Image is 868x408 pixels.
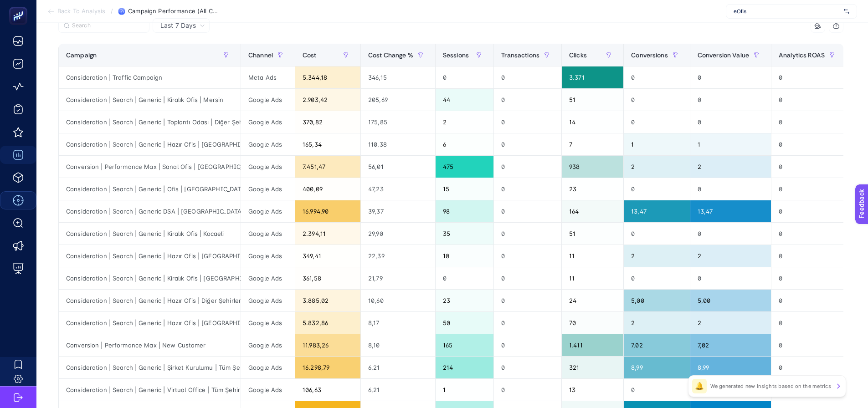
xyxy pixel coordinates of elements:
div: 13 [562,379,623,401]
div: 205,69 [361,89,435,111]
div: 0 [690,66,771,88]
div: 51 [562,223,623,245]
div: 1 [436,379,493,401]
div: 0 [494,357,561,378]
div: 0 [494,111,561,133]
div: 23 [436,290,493,311]
div: Google Ads [241,379,295,401]
div: 0 [771,223,847,245]
div: Google Ads [241,312,295,334]
div: 0 [494,290,561,311]
div: Consideration | Search | Generic | Hazır Ofis | [GEOGRAPHIC_DATA] [59,312,241,334]
div: 22,39 [361,245,435,267]
div: Consideration | Search | Generic | Şirket Kurulumu | Tüm Şehirler [59,357,241,378]
div: 2 [690,245,771,267]
div: 0 [494,156,561,178]
div: Google Ads [241,245,295,267]
span: Sessions [443,51,469,59]
div: 0 [494,379,561,401]
div: 7 [562,133,623,155]
span: Conversions [631,51,668,59]
div: 0 [690,178,771,200]
div: Consideration | Search | Generic | Virtual Office | Tüm Şehirler [59,379,241,401]
div: 165,34 [295,133,360,155]
div: 0 [494,66,561,88]
span: eOfis [734,8,840,15]
div: 0 [624,111,690,133]
span: / [111,7,113,15]
div: 2 [690,156,771,178]
div: 0 [690,89,771,111]
span: Clicks [569,51,587,59]
div: 0 [771,312,847,334]
div: 11.983,26 [295,334,360,356]
div: 110,38 [361,133,435,155]
div: 1 [690,133,771,155]
div: 23 [562,178,623,200]
div: 8,99 [690,357,771,378]
div: 10,60 [361,290,435,311]
div: 44 [436,89,493,111]
div: 11 [562,245,623,267]
div: 0 [624,379,690,401]
div: 0 [771,178,847,200]
div: Consideration | Search | Generic | Hazır Ofis | Diğer Şehirler [59,290,241,311]
div: 400,09 [295,178,360,200]
div: 7.451,47 [295,156,360,178]
div: Google Ads [241,267,295,289]
div: 0 [771,89,847,111]
div: 16.994,90 [295,200,360,222]
div: Consideration | Search | Generic | Hazır Ofis | [GEOGRAPHIC_DATA] [59,133,241,155]
div: 0 [624,178,690,200]
div: 2 [624,156,690,178]
p: We generated new insights based on the metrics [710,382,831,390]
div: 2.394,11 [295,223,360,245]
div: 7,02 [624,334,690,356]
div: Google Ads [241,334,295,356]
div: 321 [562,357,623,378]
div: 938 [562,156,623,178]
div: 50 [436,312,493,334]
div: Conversion | Performance Max | Sanal Ofis | [GEOGRAPHIC_DATA] | Lead [59,156,241,178]
div: Consideration | Search | Generic | Ofis | [GEOGRAPHIC_DATA] [59,178,241,200]
div: 0 [494,200,561,222]
span: Conversion Value [698,51,749,59]
div: 0 [771,66,847,88]
div: 361,58 [295,267,360,289]
div: Consideration | Search | Generic | Kiralık Ofis | Kocaeli [59,223,241,245]
div: Google Ads [241,89,295,111]
div: Meta Ads [241,66,295,88]
div: 5,00 [624,290,690,311]
div: 5.344,18 [295,66,360,88]
div: Google Ads [241,133,295,155]
div: 3.371 [562,66,623,88]
div: 1.411 [562,334,623,356]
span: Last 7 Days [160,21,196,30]
div: 0 [494,334,561,356]
div: 0 [771,245,847,267]
div: Consideration | Search | Generic DSA | [GEOGRAPHIC_DATA] - Konumlar | Low CR [59,200,241,222]
div: 11 [562,267,623,289]
div: 0 [624,66,690,88]
div: 0 [624,267,690,289]
div: Google Ads [241,357,295,378]
div: Consideration | Search | Generic | Hazır Ofis | [GEOGRAPHIC_DATA] [59,245,241,267]
div: 21,79 [361,267,435,289]
div: Conversion | Performance Max | New Customer [59,334,241,356]
img: svg%3e [844,7,849,16]
div: 2 [436,111,493,133]
div: 29,90 [361,223,435,245]
div: 175,85 [361,111,435,133]
div: 16.298,79 [295,357,360,378]
div: 0 [771,111,847,133]
div: 70 [562,312,623,334]
div: 106,63 [295,379,360,401]
div: 0 [624,223,690,245]
div: 164 [562,200,623,222]
div: 0 [690,223,771,245]
div: 0 [771,290,847,311]
div: 47,23 [361,178,435,200]
div: 15 [436,178,493,200]
div: Consideration | Search | Generic | Kiralık Ofis | [GEOGRAPHIC_DATA] [59,267,241,289]
div: 0 [771,357,847,378]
